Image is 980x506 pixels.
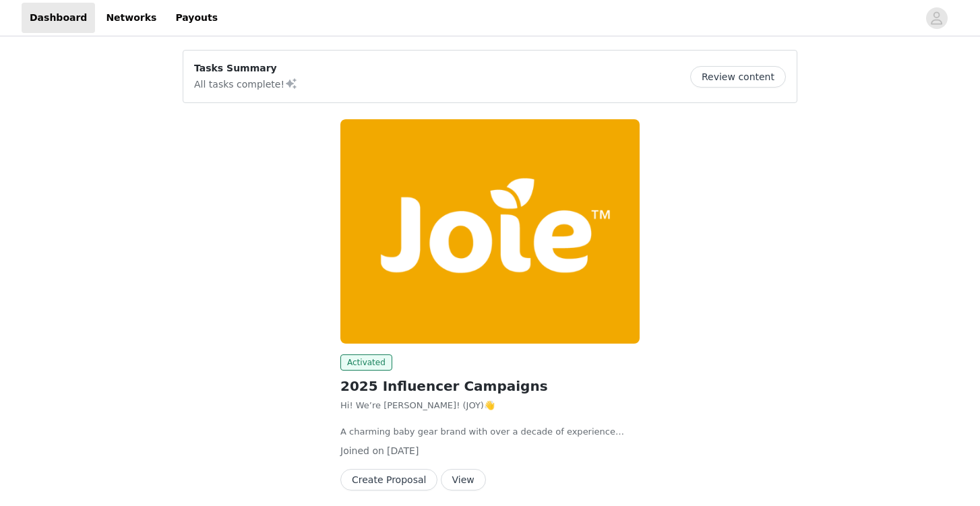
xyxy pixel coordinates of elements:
a: Networks [98,3,164,33]
h2: 2025 Influencer Campaigns [340,376,640,396]
button: Review content [690,66,786,88]
img: Joie [340,119,640,344]
span: [DATE] [387,445,419,456]
div: avatar [930,7,943,29]
p: Hi! We’re [PERSON_NAME]! (JOY)👋 [340,399,640,412]
a: Payouts [167,3,226,33]
p: All tasks complete! [194,75,298,92]
a: Dashboard [22,3,95,33]
span: Joined on [340,445,384,456]
p: A charming baby gear brand with over a decade of experience designing products in [GEOGRAPHIC_DAT... [340,425,640,439]
span: Activated [340,354,392,371]
button: Create Proposal [340,469,437,491]
p: Tasks Summary [194,61,298,75]
button: View [441,469,486,491]
a: View [441,475,486,485]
